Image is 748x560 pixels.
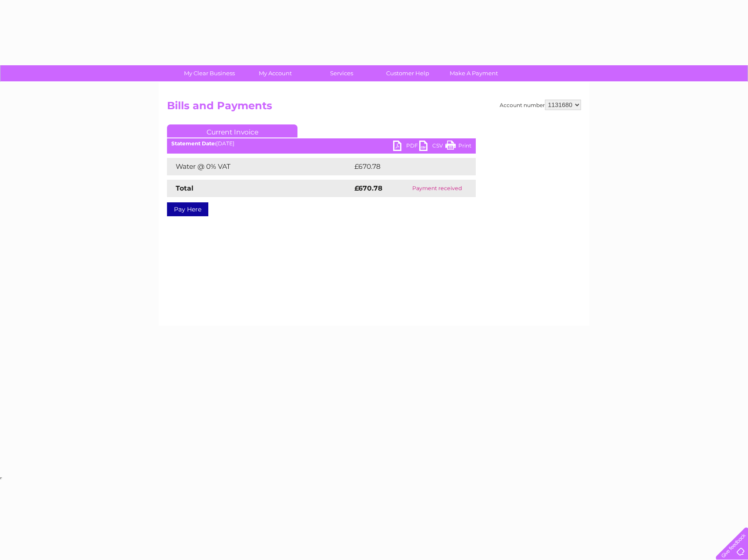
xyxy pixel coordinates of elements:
a: CSV [419,141,445,153]
a: Services [306,65,377,81]
strong: £670.78 [354,184,382,192]
a: Customer Help [372,65,444,81]
a: My Account [240,65,311,81]
td: Payment received [398,180,476,197]
div: [DATE] [167,141,476,147]
td: £670.78 [352,158,461,175]
strong: Total [176,184,194,192]
a: Make A Payment [438,65,510,81]
a: Pay Here [167,202,208,216]
td: Water @ 0% VAT [167,158,352,175]
h2: Bills and Payments [167,100,581,116]
b: Statement Date: [171,140,216,147]
div: Account number [500,100,581,110]
a: Current Invoice [167,124,297,137]
a: Print [445,141,471,153]
a: My Clear Business [174,65,245,81]
a: PDF [393,141,419,153]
